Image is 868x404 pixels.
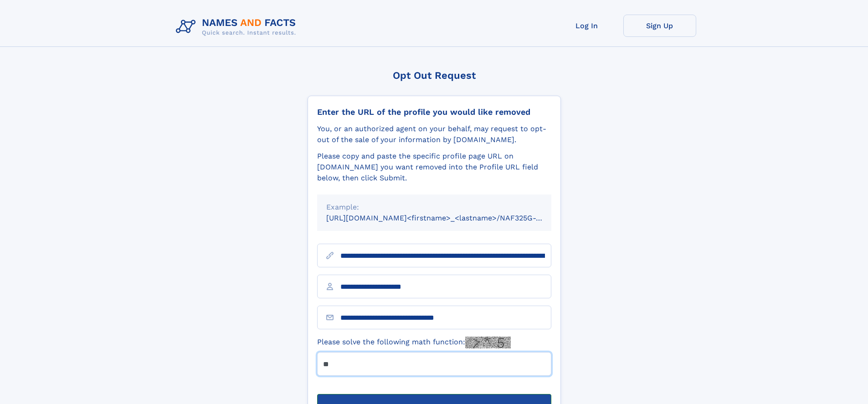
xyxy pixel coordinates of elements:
div: Please copy and paste the specific profile page URL on [DOMAIN_NAME] you want removed into the Pr... [317,151,551,184]
div: Example: [326,202,542,213]
a: Sign Up [623,15,696,37]
a: Log In [550,15,623,37]
div: You, or an authorized agent on your behalf, may request to opt-out of the sale of your informatio... [317,123,551,145]
small: [URL][DOMAIN_NAME]<firstname>_<lastname>/NAF325G-xxxxxxxx [326,214,569,222]
div: Opt Out Request [308,70,561,81]
div: Enter the URL of the profile you would like removed [317,107,551,117]
img: Logo Names and Facts [172,15,303,39]
label: Please solve the following math function: [317,337,511,348]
